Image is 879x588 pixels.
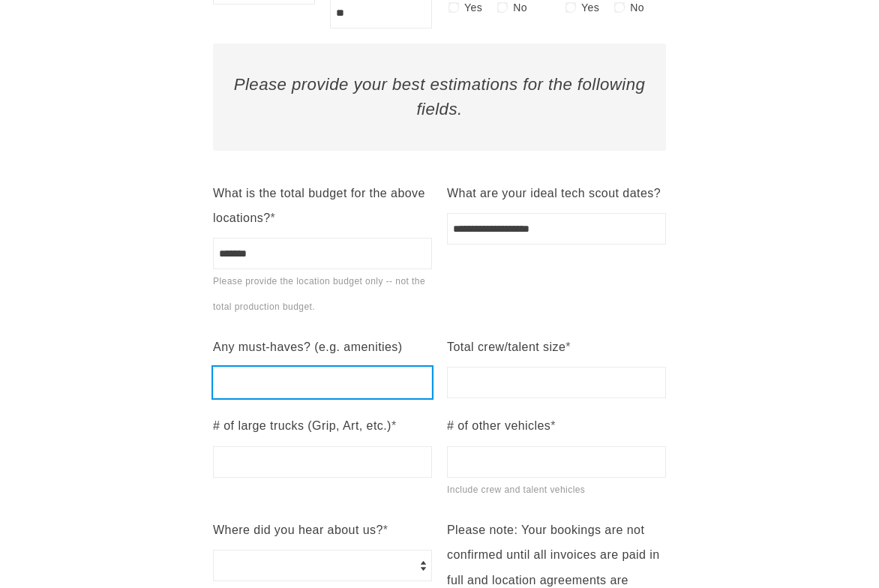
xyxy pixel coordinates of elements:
em: Please provide your best estimations for the following fields. [234,75,646,118]
span: What is the total budget for the above locations? [213,187,425,224]
input: No [497,2,508,13]
input: Total crew/talent size* [447,367,666,398]
input: Any must-haves? (e.g. amenities) [213,367,432,398]
input: # of other vehicles*Include crew and talent vehicles [447,446,666,478]
span: # of other vehicles [447,419,550,432]
input: Yes [565,2,576,13]
span: Include crew and talent vehicles [447,484,585,495]
span: Total crew/talent size [447,340,565,353]
span: What are your ideal tech scout dates? [447,187,661,199]
select: Where did you hear about us?* [213,550,432,581]
input: What is the total budget for the above locations?*Please provide the location budget only -- not ... [213,238,432,269]
input: What are your ideal tech scout dates? [447,213,666,244]
span: Any must-haves? (e.g. amenities) [213,340,403,353]
span: Please provide the location budget only -- not the total production budget. [213,276,425,311]
span: Where did you hear about us? [213,523,383,536]
input: No [614,2,625,13]
input: # of large trucks (Grip, Art, etc.)* [213,446,432,478]
input: Yes [448,2,459,13]
span: # of large trucks (Grip, Art, etc.) [213,419,391,432]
